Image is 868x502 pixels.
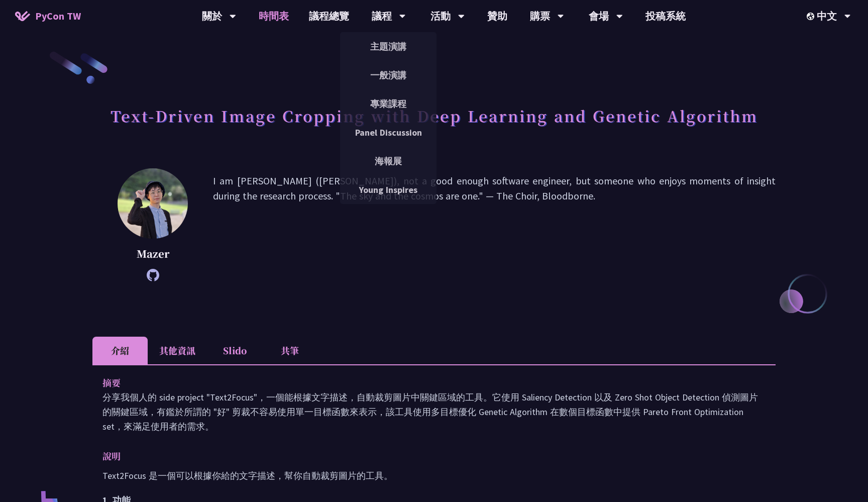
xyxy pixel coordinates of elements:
img: Locale Icon [807,13,817,20]
p: 分享我個人的 side project "Text2Focus"，一個能根據文字描述，自動裁剪圖片中關鍵區域的工具。它使用 Saliency Detection 以及 Zero Shot Obj... [102,390,766,434]
li: 其他資訊 [148,337,207,364]
p: Text2Focus 是一個可以根據你給的文字描述，幫你自動裁剪圖片的工具。 [102,468,766,483]
li: 共筆 [262,337,317,364]
a: 海報展 [340,149,437,173]
p: 說明 [102,449,745,463]
li: 介紹 [92,337,148,364]
a: 主題演講 [340,35,437,58]
li: Slido [207,337,262,364]
p: 摘要 [102,375,745,390]
img: Mazer [118,168,188,239]
h1: Text-Driven Image Cropping with Deep Learning and Genetic Algorithm [111,101,758,131]
a: Panel Discussion [340,121,437,144]
span: PyCon TW [35,9,81,24]
a: Young Inspires [340,178,437,202]
p: I am [PERSON_NAME] ([PERSON_NAME]), not a good enough software engineer, but someone who enjoys m... [213,173,776,276]
a: 一般演講 [340,63,437,87]
p: Mazer [118,246,188,261]
img: Home icon of PyCon TW 2025 [15,11,30,21]
a: 專業課程 [340,92,437,116]
a: PyCon TW [5,4,91,29]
